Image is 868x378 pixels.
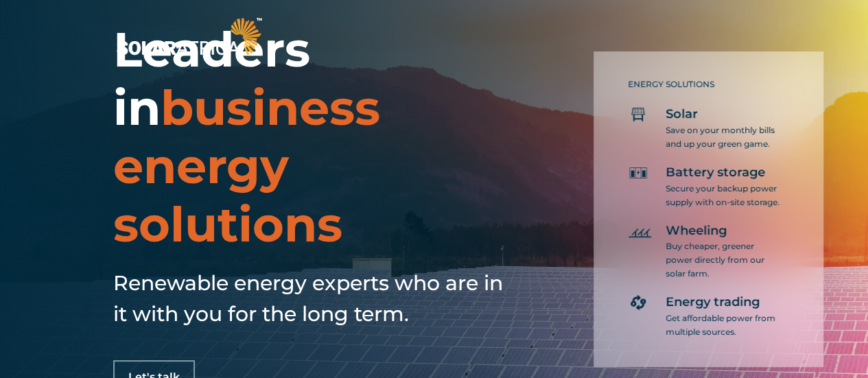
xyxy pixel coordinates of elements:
span: business energy solutions [113,78,380,254]
span: Solar [666,106,698,123]
h5: Renewable energy experts who are in it with you for the long term. [113,268,511,329]
span: Energy trading [666,294,760,311]
span: Wheeling [666,223,727,239]
h5: ENERGY SOLUTIONS [628,80,782,89]
p: Secure your backup power supply with on-site storage. [666,182,782,209]
p: Buy cheaper, greener power directly from our solar farm. [666,239,782,281]
span: Battery storage [666,165,765,181]
p: Get affordable power from multiple sources. [666,311,782,339]
h1: Leaders in [113,21,511,254]
p: Save on your monthly bills and up your green game. [666,123,782,151]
